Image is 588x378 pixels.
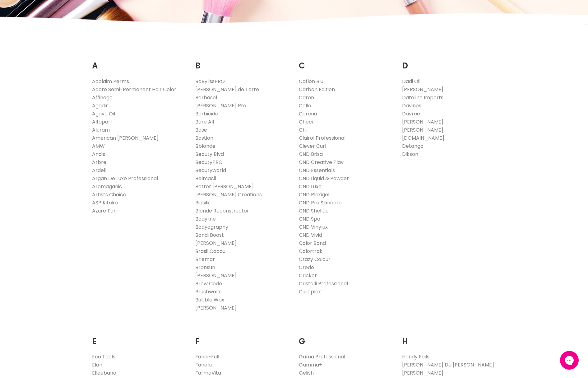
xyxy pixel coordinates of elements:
a: CND Shellac [299,207,329,214]
a: Cricket [299,272,317,279]
a: Davines [402,102,421,109]
a: Arbre [92,159,106,166]
a: Dadi Oil [402,78,420,85]
a: CND Spa [299,215,320,222]
a: CND Liquid & Powder [299,175,349,182]
a: BaBylissPRO [195,78,225,85]
a: Checi [299,118,313,125]
a: [DOMAIN_NAME] [402,134,444,142]
a: Clever Curl [299,142,326,150]
a: Azure Tan [92,207,117,214]
a: Cello [299,102,311,109]
a: Credo [299,264,314,271]
a: Beautyworld [195,167,226,174]
a: [PERSON_NAME] [402,86,443,93]
a: Blonde Reconstructor [195,207,249,214]
a: Briemar [195,256,215,263]
a: BeautyPRO [195,159,223,166]
a: Aluram [92,126,110,133]
a: Cristalli Professional [299,280,348,287]
a: Elleebana [92,369,116,376]
a: Aromaganic [92,183,122,190]
a: Davroe [402,110,420,117]
h2: D [402,51,496,72]
a: Adore Semi-Permanent Hair Color [92,86,176,93]
a: Bubble Wax [195,296,224,303]
a: Bare All [195,118,214,125]
a: American [PERSON_NAME] [92,134,159,142]
a: Clairol Professional [299,134,345,142]
a: Detango [402,142,424,150]
a: Agadir [92,102,108,109]
a: CND Pro Skincare [299,199,342,206]
a: [PERSON_NAME] de Terre [195,86,259,93]
a: ASP Kitoko [92,199,118,206]
a: [PERSON_NAME] [402,369,443,376]
a: Bondi Boost [195,231,224,239]
a: Bastion [195,134,213,142]
a: Better [PERSON_NAME] [195,183,254,190]
a: Agave Oil [92,110,115,117]
a: [PERSON_NAME] [195,304,237,311]
a: AMW [92,142,105,150]
a: CND Essentials [299,167,335,174]
a: [PERSON_NAME] Pro [195,102,246,109]
a: CND Brisa [299,151,323,158]
a: [PERSON_NAME] De [PERSON_NAME] [402,361,494,368]
a: [PERSON_NAME] [195,272,237,279]
a: [PERSON_NAME] [195,240,237,247]
a: Alfaparf [92,118,112,125]
a: Cureplex [299,288,321,295]
a: Fanola [195,361,212,368]
a: Bblonde [195,142,215,150]
a: Color Bond [299,240,326,247]
a: Ardell [92,167,106,174]
a: Gama Professional [299,353,345,360]
a: Caron [299,94,314,101]
a: Fanci-Full [195,353,219,360]
a: Biosilk [195,199,210,206]
a: Chi [299,126,307,133]
a: FarmaVita [195,369,221,376]
a: CND Vivid [299,231,322,239]
a: Base [195,126,207,133]
a: Dateline Imports [402,94,443,101]
a: Barbicide [195,110,218,117]
a: Affinage [92,94,113,101]
a: [PERSON_NAME] [402,126,443,133]
a: Bodyline [195,215,216,222]
a: [PERSON_NAME] Creations [195,191,262,198]
h2: G [299,327,393,348]
a: Elan [92,361,102,368]
a: Carbon Edition [299,86,335,93]
h2: B [195,51,289,72]
a: Cerena [299,110,317,117]
a: Belmacil [195,175,216,182]
a: Crazy Colour [299,256,331,263]
a: Barbasol [195,94,217,101]
h2: C [299,51,393,72]
a: Gelish [299,369,314,376]
h2: A [92,51,186,72]
a: Brasil Cacau [195,248,225,255]
h2: E [92,327,186,348]
h2: H [402,327,496,348]
h2: F [195,327,289,348]
a: Acclaim Perms [92,78,129,85]
a: CND Creative Play [299,159,344,166]
a: CND Plexigel [299,191,329,198]
a: Argan De Luxe Professional [92,175,158,182]
a: Brushworx [195,288,221,295]
a: Brow Code [195,280,222,287]
a: Gamma+ [299,361,322,368]
a: Andis [92,151,105,158]
iframe: Gorgias live chat messenger [557,349,582,372]
a: Bronsun [195,264,215,271]
a: Handy Foils [402,353,429,360]
a: CND Luxe [299,183,322,190]
a: Eco Tools [92,353,115,360]
a: Artists Choice [92,191,126,198]
a: Colortrak [299,248,322,255]
a: Caflon Blu [299,78,323,85]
